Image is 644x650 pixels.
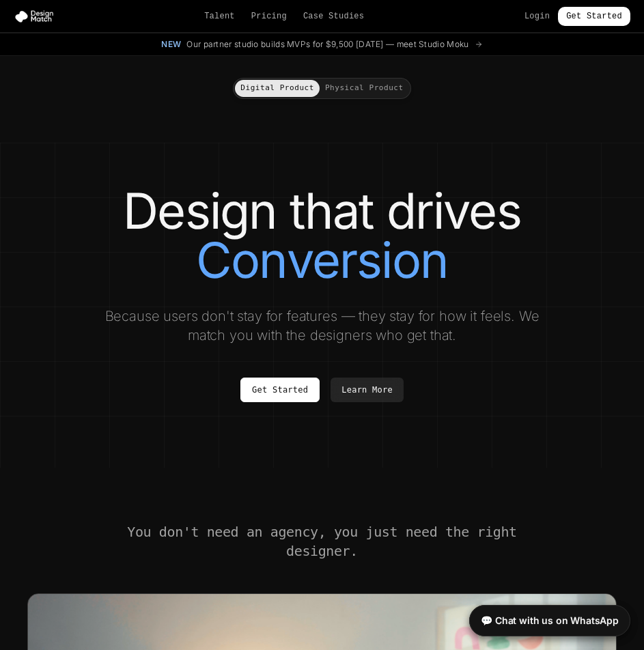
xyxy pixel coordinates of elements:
[126,522,519,561] h2: You don't need an agency, you just need the right designer.
[14,10,60,23] img: Design Match
[161,39,181,50] span: New
[93,307,552,345] p: Because users don't stay for features — they stay for how it feels. We match you with the designe...
[558,7,630,26] a: Get Started
[320,80,409,97] button: Physical Product
[240,378,320,402] a: Get Started
[303,11,364,22] a: Case Studies
[251,11,287,22] a: Pricing
[331,378,404,402] a: Learn More
[524,11,550,22] a: Login
[469,605,630,636] a: 💬 Chat with us on WhatsApp
[27,186,617,285] h1: Design that drives
[204,11,235,22] a: Talent
[235,80,320,97] button: Digital Product
[186,39,468,50] span: Our partner studio builds MVPs for $9,500 [DATE] — meet Studio Moku
[196,236,448,285] span: Conversion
